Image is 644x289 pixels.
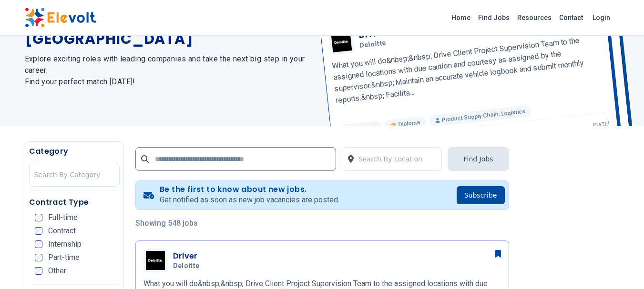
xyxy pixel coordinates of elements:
span: Deloitte [173,262,200,270]
h1: The Latest Jobs in [GEOGRAPHIC_DATA] [25,13,311,48]
span: Full-time [48,214,78,221]
input: Part-time [35,254,42,261]
span: Part-time [48,254,80,261]
img: Elevolt [25,8,96,28]
h5: Contract Type [29,197,120,208]
input: Contract [35,227,42,235]
p: Showing 548 jobs [135,218,509,229]
h4: Be the first to know about new jobs. [160,185,339,194]
span: Internship [48,240,82,248]
a: Contact [555,10,587,25]
p: Get notified as soon as new job vacancies are posted. [160,194,339,206]
h2: Explore exciting roles with leading companies and take the next big step in your career. Find you... [25,53,311,88]
span: Contract [48,227,76,235]
img: Deloitte [146,251,165,270]
a: Find Jobs [474,10,513,25]
button: Subscribe [457,186,505,204]
input: Other [35,267,42,275]
button: Find Jobs [448,147,509,171]
a: Login [587,8,616,27]
span: Other [48,267,66,275]
input: Full-time [35,214,42,221]
a: Resources [513,10,555,25]
h5: Category [29,146,120,157]
input: Internship [35,240,42,248]
h3: Driver [173,250,204,262]
a: Home [448,10,474,25]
